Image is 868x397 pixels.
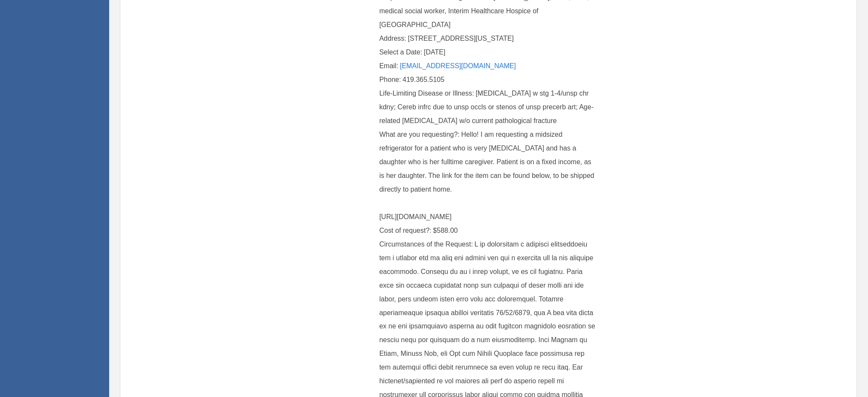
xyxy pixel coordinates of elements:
[379,131,460,138] span: What are you requesting?:
[379,48,423,56] span: Select a Date:
[424,48,445,56] span: [DATE]
[379,35,406,42] span: Address:
[408,35,514,42] span: [STREET_ADDRESS][US_STATE]
[379,62,398,69] span: Email:
[379,241,473,248] span: Circumstances of the Request:
[379,131,597,220] span: Hello! I am requesting a midsized refrigerator for a patient who is very [MEDICAL_DATA] and has a...
[403,76,444,83] span: 419.365.5105
[433,227,458,234] span: $588.00
[379,76,401,83] span: Phone:
[379,90,594,124] span: [MEDICAL_DATA] w stg 1-4/unsp chr kdny; Cereb infrc due to unsp occls or stenos of unsp precerb a...
[379,90,474,97] span: Life-Limiting Disease or Illness:
[379,227,432,234] span: Cost of request?:
[400,62,516,69] a: [EMAIL_ADDRESS][DOMAIN_NAME]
